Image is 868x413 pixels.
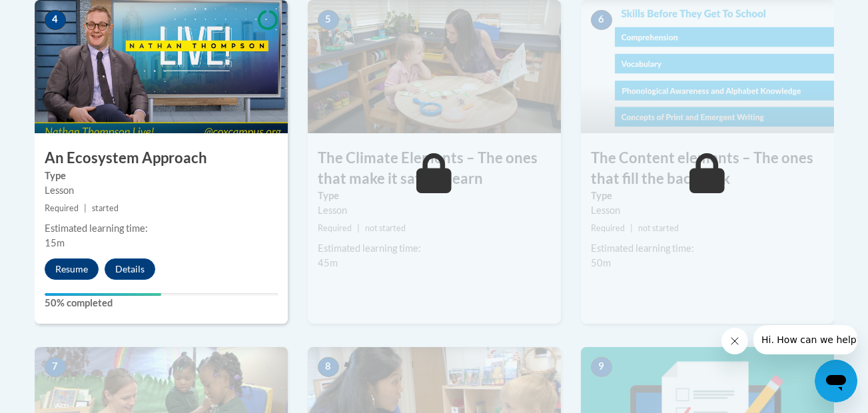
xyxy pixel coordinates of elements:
[45,169,278,183] label: Type
[318,189,551,203] label: Type
[45,258,99,280] button: Resume
[318,241,551,256] div: Estimated learning time:
[357,223,360,233] span: |
[45,237,65,248] span: 15m
[318,257,338,268] span: 45m
[721,328,748,354] iframe: Close message
[630,223,633,233] span: |
[318,223,352,233] span: Required
[638,223,679,233] span: not started
[591,241,824,256] div: Estimated learning time:
[92,203,119,213] span: started
[318,203,551,218] div: Lesson
[35,148,288,169] h3: An Ecosystem Approach
[815,360,857,402] iframe: Button to launch messaging window
[753,325,857,354] iframe: Message from company
[84,203,87,213] span: |
[45,296,278,310] label: 50% completed
[591,203,824,218] div: Lesson
[105,258,155,280] button: Details
[591,10,612,30] span: 6
[45,221,278,236] div: Estimated learning time:
[591,357,612,377] span: 9
[45,203,79,213] span: Required
[8,9,108,20] span: Hi. How can we help?
[365,223,406,233] span: not started
[591,223,625,233] span: Required
[591,189,824,203] label: Type
[45,183,278,198] div: Lesson
[318,357,339,377] span: 8
[45,357,66,377] span: 7
[308,148,561,189] h3: The Climate Elements – The ones that make it safe to learn
[45,293,161,296] div: Your progress
[318,10,339,30] span: 5
[591,257,611,268] span: 50m
[581,148,834,189] h3: The Content elements – The ones that fill the backpack
[45,10,66,30] span: 4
